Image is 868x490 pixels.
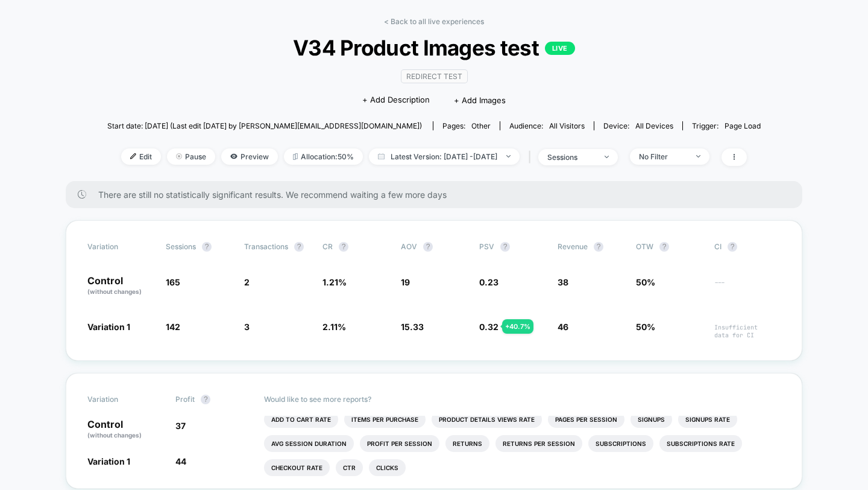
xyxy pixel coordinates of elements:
span: other [471,121,491,130]
li: Ctr [336,459,363,476]
span: Preview [221,148,278,165]
span: --- [714,279,781,296]
span: 46 [558,322,568,332]
img: end [605,156,609,158]
button: ? [201,395,210,404]
span: Redirect Test [401,69,468,83]
span: Variation 1 [87,322,130,332]
li: Signups [631,411,672,428]
span: 38 [558,277,568,287]
span: 2 [244,277,250,287]
span: Sessions [166,242,196,251]
span: all devices [635,121,673,130]
span: OTW [636,242,702,252]
img: calendar [378,153,385,159]
button: ? [294,242,304,252]
button: ? [500,242,510,252]
li: Clicks [369,459,406,476]
span: Start date: [DATE] (Last edit [DATE] by [PERSON_NAME][EMAIL_ADDRESS][DOMAIN_NAME]) [107,121,422,130]
span: (without changes) [87,288,142,295]
button: ? [594,242,603,252]
li: Checkout Rate [264,459,330,476]
li: Product Details Views Rate [432,411,542,428]
li: Signups Rate [678,411,737,428]
li: Profit Per Session [360,435,439,452]
span: + Add Images [454,95,506,105]
div: Pages: [442,121,491,130]
span: Pause [167,148,215,165]
li: Returns Per Session [495,435,582,452]
li: Returns [445,435,489,452]
li: Subscriptions [588,435,653,452]
span: V34 Product Images test [140,35,728,60]
span: Revenue [558,242,588,251]
button: ? [202,242,212,252]
span: There are still no statistically significant results. We recommend waiting a few more days [98,189,778,200]
span: | [526,148,538,166]
p: Control [87,419,163,440]
span: Insufficient data for CI [714,323,781,339]
button: ? [339,242,348,252]
button: ? [423,242,433,252]
p: Would like to see more reports? [264,395,781,404]
img: end [696,155,700,157]
span: Device: [594,121,682,130]
span: PSV [479,242,494,251]
span: Variation [87,242,154,252]
span: 0.32 [479,322,498,332]
button: ? [728,242,737,252]
span: 165 [166,277,180,287]
span: 1.21 % [322,277,347,287]
div: + 40.7 % [502,319,533,334]
span: Variation [87,395,154,404]
span: Allocation: 50% [284,148,363,165]
div: No Filter [639,152,687,161]
span: 0.23 [479,277,498,287]
span: CR [322,242,333,251]
span: Latest Version: [DATE] - [DATE] [369,148,520,165]
li: Subscriptions Rate [659,435,742,452]
span: 3 [244,322,250,332]
span: 142 [166,322,180,332]
span: 2.11 % [322,322,346,332]
img: edit [130,153,136,159]
span: + Add Description [362,94,430,106]
span: Edit [121,148,161,165]
span: Transactions [244,242,288,251]
span: 44 [175,456,186,466]
span: 50% [636,322,655,332]
a: < Back to all live experiences [384,17,484,26]
span: Variation 1 [87,456,130,466]
span: 19 [401,277,410,287]
span: (without changes) [87,431,142,439]
span: AOV [401,242,417,251]
span: Page Load [725,121,761,130]
img: end [506,155,511,157]
li: Avg Session Duration [264,435,354,452]
li: Pages Per Session [548,411,624,428]
img: end [176,153,182,159]
li: Items Per Purchase [344,411,426,428]
div: sessions [547,153,596,162]
span: 15.33 [401,322,424,332]
span: Profit [175,395,195,404]
span: CI [714,242,781,252]
span: All Visitors [549,121,585,130]
p: Control [87,276,154,296]
button: ? [659,242,669,252]
li: Add To Cart Rate [264,411,338,428]
div: Audience: [509,121,585,130]
img: rebalance [293,153,298,160]
span: 37 [175,421,186,431]
div: Trigger: [692,121,761,130]
p: LIVE [545,42,575,55]
span: 50% [636,277,655,287]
